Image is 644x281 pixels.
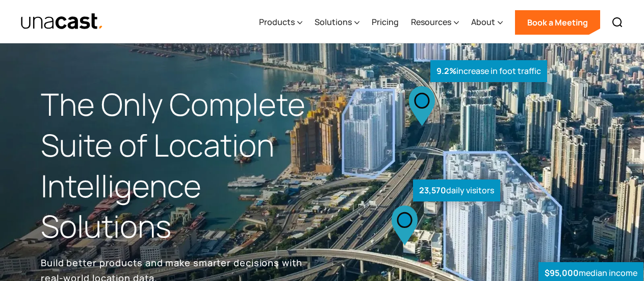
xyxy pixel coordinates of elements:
a: home [20,13,104,31]
img: Unacast text logo [20,13,104,31]
div: Resources [411,16,451,28]
img: Search icon [611,16,624,29]
strong: 23,570 [419,185,446,196]
h1: The Only Complete Suite of Location Intelligence Solutions [41,84,322,247]
div: Solutions [315,16,352,28]
div: daily visitors [413,180,500,201]
strong: $95,000 [545,267,579,278]
div: About [471,2,503,43]
div: Products [259,16,295,28]
div: Resources [411,2,459,43]
div: Solutions [315,2,359,43]
a: Book a Meeting [515,10,600,35]
strong: 9.2% [436,65,456,76]
div: increase in foot traffic [430,60,547,82]
div: About [471,16,495,28]
div: Products [259,2,302,43]
a: Pricing [372,2,399,43]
